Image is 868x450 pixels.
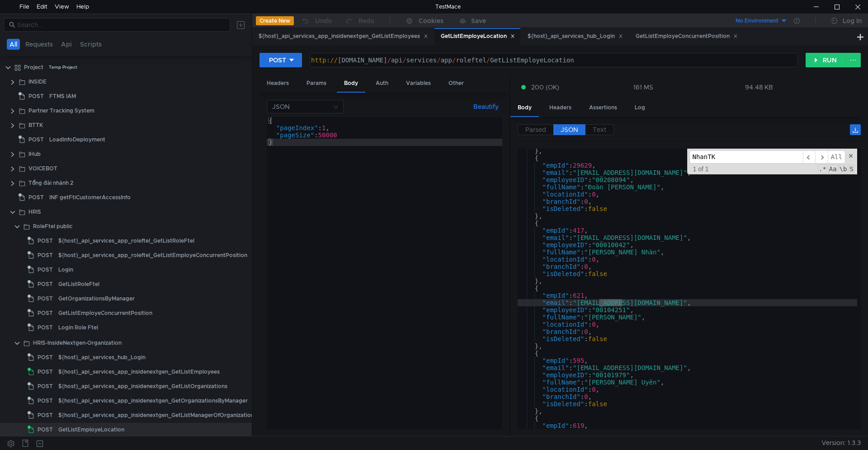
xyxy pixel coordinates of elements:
[58,351,146,364] div: ${host}_api_services_hub_Login
[828,164,838,173] span: CaseSensitive Search
[803,150,816,164] span: ​
[77,39,104,50] button: Scripts
[849,164,854,173] span: Search In Selection
[28,89,44,103] span: POST
[38,292,53,305] span: POST
[38,277,53,291] span: POST
[7,39,20,50] button: All
[525,126,546,134] span: Parsed
[49,133,105,146] div: LoadInfoDeployment
[441,32,515,41] div: GetListEmployeLocation
[531,82,559,92] span: 200 (OK)
[58,394,248,408] div: ${host}_api_services_app_insidenextgen_GetOrganizationsByManager
[593,126,606,134] span: Text
[38,234,53,248] span: POST
[368,75,396,92] div: Auth
[58,423,124,436] div: GetListEmployeLocation
[17,20,225,30] input: Search...
[28,104,94,117] div: Partner Tracking System
[818,164,827,173] span: RegExp Search
[821,436,861,450] span: Version: 1.3.3
[636,32,738,41] div: GetListEmployeConcurrentPosition
[58,263,73,277] div: Login
[399,75,438,92] div: Variables
[338,14,381,28] button: Redo
[38,394,53,408] span: POST
[38,408,53,422] span: POST
[441,75,471,92] div: Other
[561,126,578,134] span: JSON
[38,380,53,393] span: POST
[259,32,428,41] div: ${host}_api_services_app_insidenextgen_GetListEmployees
[38,321,53,334] span: POST
[736,17,778,25] div: No Environment
[33,220,73,233] div: RoleFtel public
[58,292,135,305] div: GetOrganizationsByManager
[470,101,502,112] button: Beautify
[419,15,443,26] div: Cookies
[28,75,47,89] div: INSIDE
[58,234,194,248] div: ${host}_api_services_app_roleftel_GetListRoleFtel
[58,39,75,50] button: Api
[38,306,53,320] span: POST
[58,365,220,379] div: ${host}_api_services_app_insidenextgen_GetListEmployees
[38,423,53,436] span: POST
[582,99,624,116] div: Assertions
[359,15,374,26] div: Redo
[28,191,44,204] span: POST
[294,14,338,28] button: Undo
[806,53,846,67] button: RUN
[28,162,57,175] div: VOICEBOT
[471,18,486,24] div: Save
[28,176,73,190] div: Tổng đài nhánh 2
[510,99,539,117] div: Body
[843,15,862,26] div: Log In
[38,351,53,364] span: POST
[627,99,652,116] div: Log
[815,150,828,164] span: ​
[269,55,286,65] div: POST
[28,118,43,132] div: BTTK
[689,150,803,164] input: Search for
[49,61,77,74] div: Temp Project
[24,61,43,74] div: Project
[299,75,334,92] div: Params
[58,321,98,334] div: Login Role Ftel
[49,89,76,103] div: FTMS IAM
[38,365,53,379] span: POST
[49,191,131,204] div: INF getFtiCustomerAccessInfo
[725,14,788,28] button: No Environment
[839,164,848,173] span: Whole Word Search
[38,248,53,262] span: POST
[58,306,152,320] div: GetListEmployeConcurrentPosition
[259,75,296,92] div: Headers
[315,15,332,26] div: Undo
[28,205,41,219] div: HRIS
[633,83,653,91] div: 161 MS
[689,165,712,173] span: 1 of 1
[745,83,773,91] div: 94.48 KB
[337,75,365,93] div: Body
[38,263,53,277] span: POST
[28,133,44,146] span: POST
[58,248,247,262] div: ${host}_api_services_app_roleftel_GetListEmployeConcurrentPosition
[28,147,41,161] div: IHub
[58,380,227,393] div: ${host}_api_services_app_insidenextgen_GetListOrganizations
[542,99,579,116] div: Headers
[828,150,845,164] span: Alt-Enter
[58,408,254,422] div: ${host}_api_services_app_insidenextgen_GetListManagerOfOrganization
[58,277,99,291] div: GetListRoleFtel
[23,39,56,50] button: Requests
[259,53,302,67] button: POST
[528,32,623,41] div: ${host}_api_services_hub_Login
[33,336,122,350] div: HRIS-InsideNextgen-Organization
[256,16,294,25] button: Create New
